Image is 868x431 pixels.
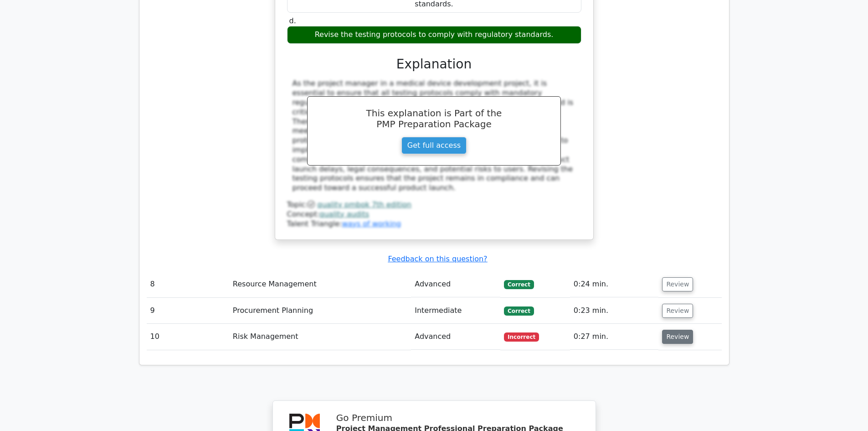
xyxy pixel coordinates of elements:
[662,277,693,291] button: Review
[147,271,229,297] td: 8
[662,330,693,344] button: Review
[147,324,229,350] td: 10
[147,298,229,324] td: 9
[319,210,369,218] a: quality audits
[388,254,487,263] a: Feedback on this question?
[293,57,576,72] h3: Explanation
[411,324,500,350] td: Advanced
[570,271,659,297] td: 0:24 min.
[504,280,534,289] span: Correct
[342,219,401,228] a: ways of working
[229,324,411,350] td: Risk Management
[229,298,411,324] td: Procurement Planning
[317,200,411,209] a: quality pmbok 7th edition
[401,137,467,154] a: Get full access
[229,271,411,297] td: Resource Management
[289,16,296,25] span: d.
[504,306,534,316] span: Correct
[287,210,581,219] div: Concept:
[504,332,539,342] span: Incorrect
[662,304,693,318] button: Review
[287,26,581,44] div: Revise the testing protocols to comply with regulatory standards.
[570,298,659,324] td: 0:23 min.
[287,200,581,228] div: Talent Triangle:
[570,324,659,350] td: 0:27 min.
[411,298,500,324] td: Intermediate
[293,79,576,193] div: As the project manager in a medical device development project, it is essential to ensure that al...
[411,271,500,297] td: Advanced
[287,200,581,210] div: Topic:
